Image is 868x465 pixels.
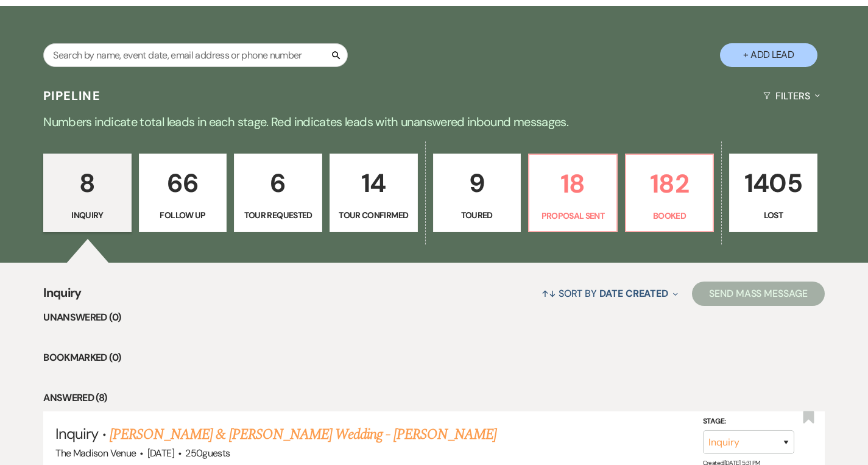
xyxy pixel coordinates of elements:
[43,390,825,406] li: Answered (8)
[337,163,410,204] p: 14
[729,154,817,233] a: 1405Lost
[110,424,496,445] a: [PERSON_NAME] & [PERSON_NAME] Wedding - [PERSON_NAME]
[537,277,683,310] button: Sort By Date Created
[542,287,556,300] span: ↑↓
[528,154,618,233] a: 18Proposal Sent
[55,424,98,443] span: Inquiry
[337,208,410,222] p: Tour Confirmed
[599,287,668,300] span: Date Created
[692,282,825,306] button: Send Mass Message
[703,415,794,428] label: Stage:
[43,87,101,104] h3: Pipeline
[147,163,219,204] p: 66
[737,208,810,222] p: Lost
[185,447,230,460] span: 250 guests
[147,447,174,460] span: [DATE]
[441,163,513,204] p: 9
[139,154,227,233] a: 66Follow Up
[43,43,348,67] input: Search by name, event date, email address or phone number
[441,208,513,222] p: Toured
[433,154,521,233] a: 9Toured
[537,163,609,204] p: 18
[625,154,715,233] a: 182Booked
[537,209,609,222] p: Proposal Sent
[633,209,706,222] p: Booked
[758,80,825,112] button: Filters
[242,163,314,204] p: 6
[43,283,82,310] span: Inquiry
[234,154,322,233] a: 6Tour Requested
[147,208,219,222] p: Follow Up
[51,163,124,204] p: 8
[43,154,132,233] a: 8Inquiry
[55,447,136,460] span: The Madison Venue
[51,208,124,222] p: Inquiry
[43,310,825,325] li: Unanswered (0)
[720,43,817,67] button: + Add Lead
[242,208,314,222] p: Tour Requested
[43,350,825,366] li: Bookmarked (0)
[633,163,706,204] p: 182
[330,154,418,233] a: 14Tour Confirmed
[737,163,810,204] p: 1405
